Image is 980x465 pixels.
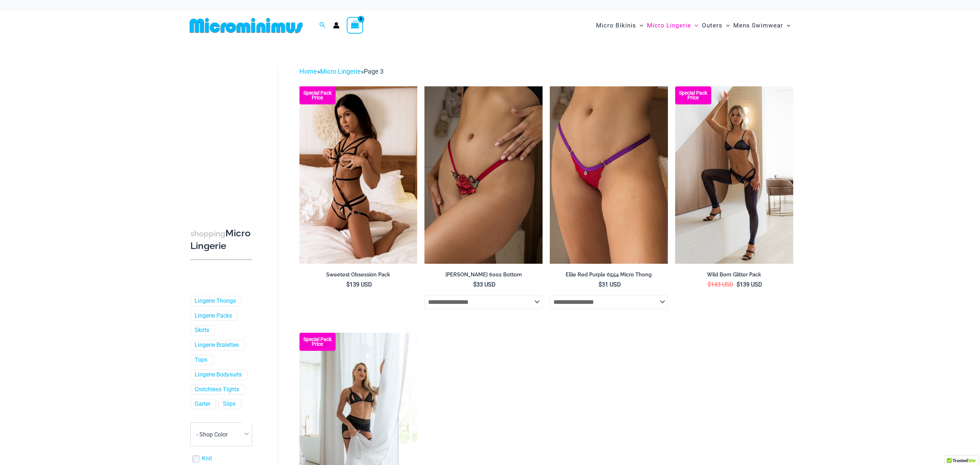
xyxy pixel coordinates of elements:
[708,281,733,288] bdi: 143 USD
[783,16,790,35] span: Menu Toggle
[702,16,722,35] span: Outers
[424,86,543,263] a: Carla Red 6002 Bottom 05Carla Red 6002 Bottom 03Carla Red 6002 Bottom 03
[195,327,209,334] a: Skirts
[190,60,255,205] iframe: TrustedSite Certified
[195,341,239,349] a: Lingerie Bralettes
[346,281,350,288] span: $
[596,16,636,35] span: Micro Bikinis
[195,297,236,305] a: Lingerie Thongs
[593,13,794,38] nav: Site Navigation
[190,422,252,446] span: - Shop Color
[195,356,207,364] a: Tops
[424,271,543,281] a: [PERSON_NAME] 6002 Bottom
[722,16,730,35] span: Menu Toggle
[187,17,306,34] img: MM SHOP LOGO FLAT
[737,281,762,288] bdi: 139 USD
[299,68,384,75] span: » »
[473,281,476,288] span: $
[424,86,543,263] img: Carla Red 6002 Bottom 05
[675,271,793,281] a: Wild Born Glitter Pack
[190,229,225,238] span: shopping
[299,86,418,263] img: Sweetest Obsession Black 1129 Bra 6119 Bottom 1939 Bodysuit 01
[195,386,239,393] a: Crotchless Tights
[550,271,668,278] h2: Ellie Red Purple 6554 Micro Thong
[299,91,336,100] b: Special Pack Price
[195,400,210,408] a: Garter
[223,400,236,408] a: Slips
[691,16,698,35] span: Menu Toggle
[299,337,336,346] b: Special Pack Price
[599,281,621,288] bdi: 31 USD
[346,281,372,288] bdi: 139 USD
[299,271,418,278] h2: Sweetest Obsession Pack
[647,16,691,35] span: Micro Lingerie
[737,281,740,288] span: $
[347,17,363,34] a: View Shopping Cart, empty
[675,271,793,278] h2: Wild Born Glitter Pack
[599,281,602,288] span: $
[550,86,668,263] a: Ellie RedPurple 6554 Micro Thong 04Ellie RedPurple 6554 Micro Thong 05Ellie RedPurple 6554 Micro ...
[550,271,668,281] a: Ellie Red Purple 6554 Micro Thong
[197,431,228,438] span: - Shop Color
[675,91,711,100] b: Special Pack Price
[195,312,232,320] a: Lingerie Packs
[594,14,645,36] a: Micro BikinisMenu ToggleMenu Toggle
[636,16,643,35] span: Menu Toggle
[645,14,700,36] a: Micro LingerieMenu ToggleMenu Toggle
[299,68,317,75] a: Home
[708,281,711,288] span: $
[731,14,792,36] a: Mens SwimwearMenu ToggleMenu Toggle
[333,22,340,29] a: Account icon link
[299,86,418,263] a: Sweetest Obsession Black 1129 Bra 6119 Bottom 1939 Bodysuit 01 99
[700,14,731,36] a: OutersMenu ToggleMenu Toggle
[190,227,252,252] h3: Micro Lingerie
[550,86,668,263] img: Ellie RedPurple 6554 Micro Thong 04
[191,423,252,446] span: - Shop Color
[675,86,793,263] img: Wild Born Glitter Ink 1122 Top 605 Bottom 552 Tights 02
[195,371,242,379] a: Lingerie Bodysuits
[299,271,418,281] a: Sweetest Obsession Pack
[424,271,543,278] h2: [PERSON_NAME] 6002 Bottom
[320,68,361,75] a: Micro Lingerie
[202,455,212,462] a: Knit
[319,21,326,30] a: Search icon link
[473,281,496,288] bdi: 33 USD
[364,68,384,75] span: Page 3
[675,86,793,263] a: Wild Born Glitter Ink 1122 Top 605 Bottom 552 Tights 02 Wild Born Glitter Ink 1122 Top 605 Bottom...
[733,16,783,35] span: Mens Swimwear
